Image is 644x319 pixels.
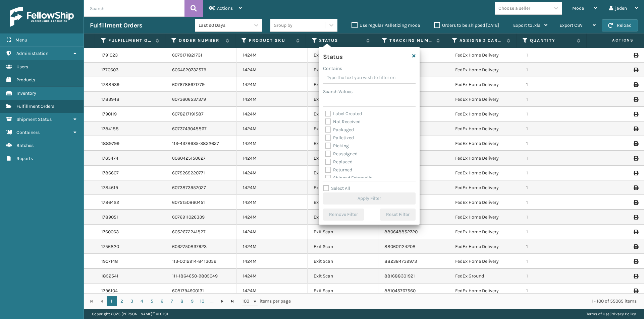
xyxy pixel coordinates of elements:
[520,284,591,298] td: 1
[520,151,591,166] td: 1
[520,225,591,239] td: 1
[384,273,415,279] a: 881688301921
[634,82,638,87] i: Print Label
[520,48,591,63] td: 1
[634,53,638,58] i: Print Label
[530,37,574,44] label: Quantity
[243,126,257,132] a: 1424M
[449,180,520,195] td: FedEx Home Delivery
[323,192,416,205] button: Apply Filter
[610,312,636,316] a: Privacy Policy
[166,195,237,210] td: 6075150860451
[325,167,352,173] label: Returned
[166,269,237,284] td: 111-1864650-9805049
[325,119,361,125] label: Not Received
[166,284,237,298] td: 6081794900131
[207,296,217,306] a: ...
[166,136,237,151] td: 113-4378635-3822627
[325,135,354,141] label: Palletized
[498,5,530,12] div: Choose a seller
[308,239,378,254] td: Exit Scan
[101,52,118,59] a: 1791023
[634,127,638,131] i: Print Label
[166,92,237,107] td: 6073606537379
[308,225,378,239] td: Exit Scan
[634,215,638,220] i: Print Label
[16,143,34,148] span: Batches
[166,151,237,166] td: 6060425150627
[249,37,292,44] label: Product SKU
[217,296,227,306] a: Go to the next page
[166,180,237,195] td: 6073873957027
[243,96,257,102] a: 1424M
[243,141,257,146] a: 1424M
[308,63,378,77] td: Exit Scan
[101,214,118,221] a: 1789051
[586,312,609,316] a: Terms of Use
[166,48,237,63] td: 6079171821731
[520,166,591,180] td: 1
[323,51,342,61] h4: Status
[308,210,378,225] td: Exit Scan
[147,296,157,306] a: 5
[634,185,638,190] i: Print Label
[101,140,119,147] a: 1889799
[10,7,74,27] img: logo
[520,63,591,77] td: 1
[127,296,137,306] a: 3
[107,296,117,306] a: 1
[384,244,416,249] a: 880601124208
[520,269,591,284] td: 1
[559,22,583,28] span: Export CSV
[16,103,54,109] span: Fulfillment Orders
[308,77,378,92] td: Exit Scan
[323,72,416,84] input: Type the text you wish to filter on
[352,22,420,28] label: Use regular Palletizing mode
[449,195,520,210] td: FedEx Home Delivery
[308,92,378,107] td: Exit Scan
[187,296,197,306] a: 9
[308,180,378,195] td: Exit Scan
[520,180,591,195] td: 1
[179,37,222,44] label: Order Number
[243,67,257,73] a: 1424M
[167,296,177,306] a: 7
[572,5,584,11] span: Mode
[242,298,252,305] span: 100
[101,258,118,265] a: 1907148
[227,296,237,306] a: Go to the last page
[157,296,167,306] a: 6
[634,112,638,116] i: Print Label
[243,170,257,176] a: 1424M
[101,273,118,280] a: 1852541
[449,136,520,151] td: FedEx Home Delivery
[308,48,378,63] td: Exit Scan
[634,289,638,293] i: Print Label
[15,37,27,43] span: Menu
[230,299,235,304] span: Go to the last page
[101,111,117,117] a: 1790119
[101,155,118,162] a: 1765474
[243,244,257,249] a: 1424M
[520,254,591,269] td: 1
[220,299,225,304] span: Go to the next page
[449,225,520,239] td: FedEx Home Delivery
[634,274,638,278] i: Print Label
[634,156,638,161] i: Print Label
[101,243,119,250] a: 1756820
[101,96,119,103] a: 1783948
[90,21,142,29] h3: Fulfillment Orders
[308,269,378,284] td: Exit Scan
[137,296,147,306] a: 4
[308,254,378,269] td: Exit Scan
[634,244,638,249] i: Print Label
[434,22,499,28] label: Orders to be shipped [DATE]
[384,288,416,294] a: 881045767560
[300,298,637,305] div: 1 - 100 of 55065 items
[384,229,418,235] a: 880648852720
[634,171,638,175] i: Print Label
[449,166,520,180] td: FedEx Home Delivery
[16,116,52,122] span: Shipment Status
[520,92,591,107] td: 1
[92,309,168,319] p: Copyright 2023 [PERSON_NAME]™ v 1.0.191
